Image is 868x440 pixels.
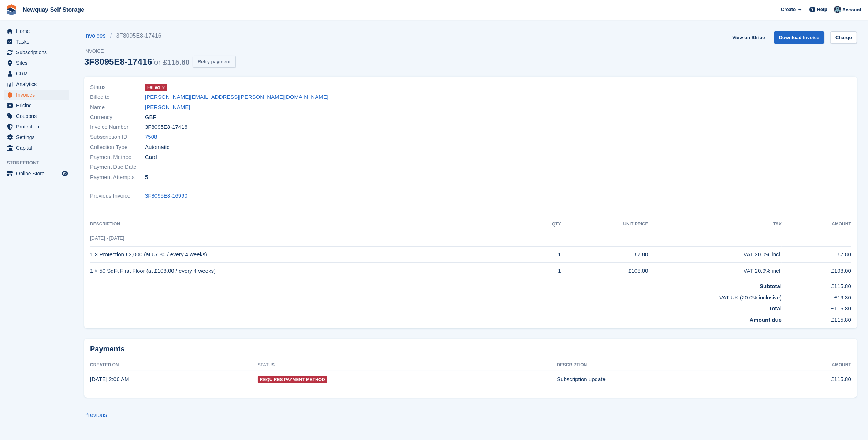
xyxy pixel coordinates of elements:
[16,168,60,179] span: Online Store
[16,111,60,121] span: Coupons
[84,31,110,40] a: Invoices
[90,192,145,200] span: Previous Invoice
[90,291,782,302] td: VAT UK (20.0% inclusive)
[90,246,529,263] td: 1 × Protection £2,000 (at £7.80 / every 4 weeks)
[90,83,145,92] span: Status
[4,143,69,153] a: menu
[90,173,145,182] span: Payment Attempts
[84,57,190,67] div: 3F8095E8-17416
[4,47,69,57] a: menu
[90,163,145,171] span: Payment Due Date
[90,376,129,382] time: 2025-07-28 01:06:53 UTC
[90,123,145,131] span: Invoice Number
[4,79,69,89] a: menu
[90,133,145,141] span: Subscription ID
[842,6,861,14] span: Account
[729,31,768,44] a: View on Stripe
[16,132,60,142] span: Settings
[145,143,169,152] span: Automatic
[258,359,557,371] th: Status
[193,56,236,68] button: Retry payment
[648,267,782,275] div: VAT 20.0% incl.
[782,263,851,279] td: £108.00
[145,173,148,182] span: 5
[16,37,60,47] span: Tasks
[529,263,561,279] td: 1
[4,37,69,47] a: menu
[782,279,851,291] td: £115.80
[782,313,851,324] td: £115.80
[145,93,328,101] a: [PERSON_NAME][EMAIL_ADDRESS][PERSON_NAME][DOMAIN_NAME]
[90,153,145,161] span: Payment Method
[7,159,73,167] span: Storefront
[16,47,60,57] span: Subscriptions
[529,219,561,230] th: QTY
[782,219,851,230] th: Amount
[16,90,60,100] span: Invoices
[145,133,157,141] a: 7508
[90,263,529,279] td: 1 × 50 SqFt First Floor (at £108.00 / every 4 weeks)
[4,68,69,79] a: menu
[561,246,648,263] td: £7.80
[84,31,236,40] nav: breadcrumbs
[766,371,851,387] td: £115.80
[4,122,69,132] a: menu
[16,79,60,89] span: Analytics
[145,83,167,92] a: Failed
[258,376,327,383] span: Requires Payment Method
[648,250,782,259] div: VAT 20.0% incl.
[6,4,17,15] img: stora-icon-8386f47178a22dfd0bd8f6a31ec36ba5ce8667c1dd55bd0f319d3a0aa187defe.svg
[16,100,60,111] span: Pricing
[145,113,157,122] span: GBP
[4,111,69,121] a: menu
[4,132,69,142] a: menu
[782,291,851,302] td: £19.30
[782,302,851,313] td: £115.80
[145,153,157,161] span: Card
[84,48,236,55] span: Invoice
[90,143,145,152] span: Collection Type
[16,58,60,68] span: Sites
[4,100,69,111] a: menu
[769,305,782,312] strong: Total
[90,93,145,101] span: Billed to
[4,26,69,36] a: menu
[774,31,825,44] a: Download Invoice
[16,26,60,36] span: Home
[529,246,561,263] td: 1
[561,219,648,230] th: Unit Price
[648,219,782,230] th: Tax
[834,6,841,13] img: Colette Pearce
[90,219,529,230] th: Description
[145,192,187,200] a: 3F8095E8-16990
[750,317,782,323] strong: Amount due
[90,344,851,354] h2: Payments
[4,90,69,100] a: menu
[817,6,827,13] span: Help
[90,113,145,122] span: Currency
[760,283,782,289] strong: Subtotal
[4,58,69,68] a: menu
[766,359,851,371] th: Amount
[152,58,160,66] span: for
[16,143,60,153] span: Capital
[60,169,69,178] a: Preview store
[90,103,145,112] span: Name
[147,84,160,91] span: Failed
[561,263,648,279] td: £108.00
[145,123,187,131] span: 3F8095E8-17416
[90,359,258,371] th: Created On
[145,103,190,112] a: [PERSON_NAME]
[20,4,87,16] a: Newquay Self Storage
[84,412,107,418] a: Previous
[557,359,765,371] th: Description
[16,122,60,132] span: Protection
[830,31,857,44] a: Charge
[557,371,765,387] td: Subscription update
[16,68,60,79] span: CRM
[4,168,69,179] a: menu
[90,235,124,241] span: [DATE] - [DATE]
[163,58,190,66] span: £115.80
[781,6,796,13] span: Create
[782,246,851,263] td: £7.80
